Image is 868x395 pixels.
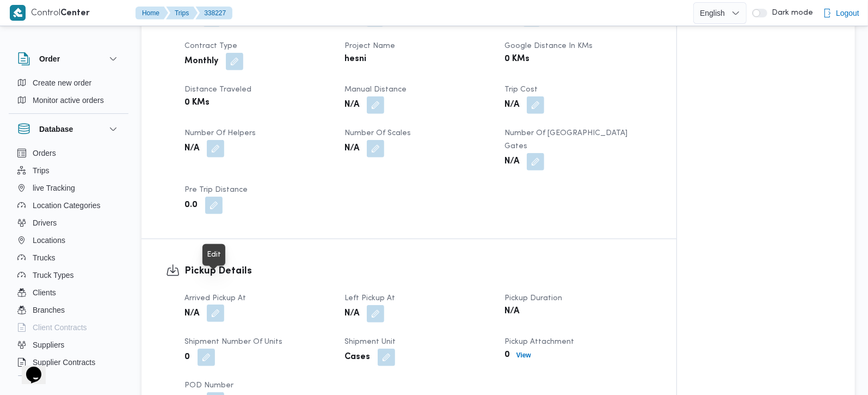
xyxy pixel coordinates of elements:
b: Monthly [184,55,218,68]
b: N/A [504,305,519,318]
b: 0 [184,351,190,364]
span: Distance Traveled [184,86,251,93]
button: Location Categories [13,197,124,214]
b: 0 KMs [504,53,530,66]
span: Shipment Unit [344,338,396,345]
div: Order [9,74,128,113]
button: Trips [13,162,124,179]
iframe: chat widget [11,351,46,384]
span: Drivers [33,216,57,229]
b: View [516,351,531,359]
span: Locations [33,234,65,247]
span: Manual Distance [344,86,407,93]
span: Truck Types [33,269,73,282]
button: Orders [13,144,124,162]
span: Shipment Number of Units [184,338,282,345]
button: Trips [166,7,198,20]
button: Trucks [13,249,124,266]
b: N/A [504,155,519,168]
button: Monitor active orders [13,92,124,109]
button: Suppliers [13,336,124,354]
span: Number of [GEOGRAPHIC_DATA] Gates [504,130,627,150]
button: Order [17,52,120,65]
span: Suppliers [33,338,64,351]
h3: Order [39,52,60,65]
span: Number of Scales [344,130,411,137]
span: Monitor active orders [33,94,104,107]
h3: Database [39,123,73,136]
b: hesni [344,53,366,66]
button: Client Contracts [13,319,124,336]
div: Database [9,144,128,380]
span: POD Number [184,382,233,389]
b: N/A [344,99,359,112]
b: N/A [344,307,359,320]
span: Pickup Attachment [504,338,574,345]
span: Left Pickup At [344,295,395,302]
span: Devices [33,373,60,386]
button: Drivers [13,214,124,232]
span: Client Contracts [33,321,87,334]
span: Clients [33,286,56,299]
button: View [512,349,535,362]
div: Edit [207,248,221,262]
button: Branches [13,301,124,319]
span: Number of Helpers [184,130,256,137]
button: 338227 [195,7,232,20]
span: live Tracking [33,181,75,195]
span: Branches [33,303,65,317]
span: Trips [33,164,50,177]
b: N/A [344,142,359,155]
span: Orders [33,147,56,160]
button: Locations [13,232,124,249]
b: 0.0 [184,199,198,212]
span: Pickup Duration [504,295,562,302]
button: Home [136,7,168,20]
button: Logout [818,2,864,24]
span: Project Name [344,42,395,50]
b: N/A [184,142,199,155]
span: Trucks [33,251,55,264]
h3: Pickup Details [184,264,652,278]
span: Arrived Pickup At [184,295,246,302]
span: Logout [836,7,859,20]
b: Center [60,9,90,17]
span: Trip Cost [504,86,538,93]
span: Contract Type [184,42,237,50]
button: Truck Types [13,266,124,284]
b: 0 [504,349,510,362]
span: Google distance in KMs [504,42,593,50]
span: Create new order [33,76,91,89]
span: Supplier Contracts [33,356,95,369]
button: live Tracking [13,179,124,197]
button: Clients [13,284,124,301]
button: Create new order [13,74,124,92]
b: N/A [504,99,519,112]
button: Database [17,123,120,136]
span: Location Categories [33,199,101,212]
img: X8yXhbKr1z7QwAAAABJRU5ErkJggg== [10,5,26,21]
b: 0 KMs [184,96,210,110]
b: N/A [184,307,199,320]
button: Supplier Contracts [13,354,124,371]
span: Dark mode [767,9,813,17]
button: Devices [13,371,124,388]
span: Pre Trip Distance [184,186,248,193]
b: Cases [344,351,370,364]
